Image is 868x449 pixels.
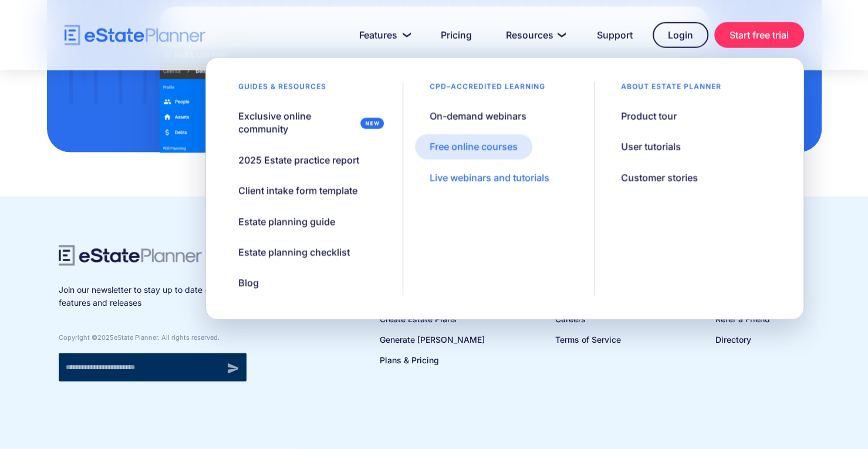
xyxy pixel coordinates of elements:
[97,333,114,342] span: 2025
[238,276,259,289] div: Blog
[238,110,356,136] div: Exclusive online community
[380,332,485,347] a: Generate [PERSON_NAME]
[65,25,205,46] a: home
[606,134,695,159] a: User tutorials
[224,210,350,234] a: Estate planning guide
[59,353,246,382] form: Newsletter signup
[555,332,621,347] a: Terms of Service
[583,23,647,47] a: Support
[430,140,518,153] div: Free online courses
[224,104,391,142] a: Exclusive online community
[238,246,350,259] div: Estate planning checklist
[430,110,526,123] div: On-demand webinars
[224,240,364,265] a: Estate planning checklist
[415,166,564,190] a: Live webinars and tutorials
[224,178,372,203] a: Client intake form template
[238,154,359,167] div: 2025 Estate practice report
[224,271,273,295] a: Blog
[714,22,804,48] a: Start free trial
[238,215,335,228] div: Estate planning guide
[430,171,549,184] div: Live webinars and tutorials
[606,104,691,129] a: Product tour
[621,140,681,153] div: User tutorials
[653,22,708,48] a: Login
[606,82,736,98] div: About estate planner
[415,82,560,98] div: CPD–accredited learning
[492,23,577,47] a: Resources
[621,110,677,123] div: Product tour
[427,23,486,47] a: Pricing
[238,184,357,197] div: Client intake form template
[621,171,698,184] div: Customer stories
[415,134,532,159] a: Free online courses
[224,148,374,173] a: 2025 Estate practice report
[606,166,712,190] a: Customer stories
[224,82,341,98] div: Guides & resources
[59,283,246,310] p: Join our newsletter to stay up to date on features and releases
[715,332,772,347] a: Directory
[345,23,421,47] a: Features
[415,104,541,129] a: On-demand webinars
[380,353,485,367] a: Plans & Pricing
[59,333,246,342] div: Copyright © eState Planner. All rights reserved.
